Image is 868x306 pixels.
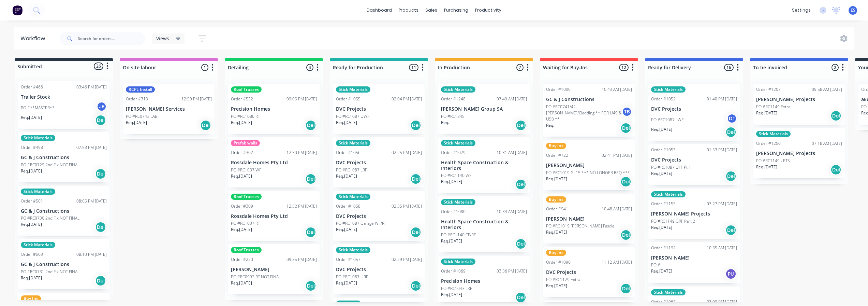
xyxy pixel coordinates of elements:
div: Order #1250 [756,140,781,147]
div: Order #105301:53 PM [DATE]DVC ProjectsPO #RC1087 UFF Pt 1Req.[DATE]Del [648,144,740,185]
div: products [395,5,422,15]
p: Req. [DATE] [126,120,147,126]
div: Roof Trusses [231,86,262,93]
div: 03:27 PM [DATE] [707,201,737,207]
div: 10:35 AM [DATE] [707,245,737,251]
div: Del [305,173,316,184]
p: Req. [DATE] [231,226,252,233]
p: PO #RC1043 LRF [441,286,472,292]
p: PO #RC1140 CF/RF [441,232,476,238]
div: 01:40 PM [DATE] [707,96,737,102]
div: Order #1055 [336,96,361,102]
div: Del [830,110,841,121]
div: Del [515,179,526,190]
div: Del [410,227,421,238]
div: 02:35 PM [DATE] [392,203,422,209]
p: GC & J Constructions [546,97,632,102]
div: Del [620,176,631,187]
div: Order #466 [21,84,43,90]
div: Stick MaterialsOrder #50108:05 PM [DATE]GC & J ConstructionsPO #RC0730 2nd Fix NOT FINALReq.[DATE... [18,186,109,236]
div: Stick MaterialsOrder #105602:25 PM [DATE]DVC ProjectsPO #RC1087 LRFReq.[DATE]Del [333,137,425,187]
div: Order #722 [546,152,568,158]
div: 02:41 PM [DATE] [602,152,632,158]
div: Del [410,120,421,131]
p: DVC Projects [651,157,737,163]
div: 03:36 PM [DATE] [497,268,527,274]
p: Req. [DATE] [651,170,672,177]
p: DVC Projects [336,106,422,112]
p: Req. [DATE] [441,292,462,298]
div: Del [620,283,631,294]
div: Del [95,275,106,286]
p: PO #RC0729 2nd Fix NOT FINAL [21,162,79,168]
p: Precision Homes [231,106,317,112]
div: Order #1207 [756,86,781,93]
div: Del [95,168,106,179]
div: Del [515,120,526,131]
p: Req. [DATE] [546,176,567,182]
div: Order #1069 [441,268,466,274]
p: [PERSON_NAME] Projects [756,97,842,102]
div: Stick MaterialsOrder #105502:04 PM [DATE]DVC ProjectsPO #RC1087 UWFReq.[DATE]Del [333,84,425,134]
p: Health Space Construction & Interiors [441,160,527,171]
div: Stick MaterialsOrder #105702:29 PM [DATE]DVC ProjectsPO #RC1087 URFReq.[DATE]Del [333,244,425,294]
div: Order #1080 [441,209,466,215]
p: Req. [DATE] [21,275,42,281]
div: Stick Materials [336,247,370,253]
div: Del [95,115,106,126]
div: 07:49 AM [DATE] [497,96,527,102]
input: Search for orders... [78,32,145,45]
p: Req. [DATE] [336,280,357,286]
div: Stick Materials [336,194,370,200]
p: DVC Projects [546,269,632,275]
div: Stick Materials [651,191,686,197]
p: PO #RC0731 2nd Fix NOT FINAL [21,269,79,275]
p: DVC Projects [336,160,422,166]
div: Del [620,123,631,134]
div: 07:53 PM [DATE] [76,144,107,151]
p: PO #RC1019 GL15 *** NO LONGER REQ *** [546,170,630,176]
p: Req. [DATE] [21,168,42,174]
div: 12:52 PM [DATE] [286,203,317,209]
p: PO #RC0743 LAB [126,113,158,120]
div: Del [305,227,316,238]
img: Factory [12,5,23,15]
div: 09:35 PM [DATE] [286,256,317,263]
p: PO #RC1037 WF [231,167,261,173]
div: Order #1079 [441,150,466,156]
div: Order #1067 [651,299,676,305]
div: PU [725,268,736,279]
p: Req. [DATE] [231,120,252,126]
div: Workflow [20,34,48,43]
p: Rossdale Homes Pty Ltd [231,213,317,219]
p: [PERSON_NAME] Projects [651,211,737,217]
div: Roof TrussesOrder #22009:35 PM [DATE][PERSON_NAME]PO #RC0992 RT NOT FINALReq.[DATE]Del [228,244,320,294]
p: DVC Projects [336,213,422,219]
p: Req. [DATE] [441,238,462,244]
div: Order #941 [546,206,568,212]
div: Order #1155 [651,201,676,207]
div: 10:31 AM [DATE] [497,150,527,156]
div: Stick MaterialsOrder #124807:49 AM [DATE][PERSON_NAME] Group SAPO #RC1345Req.Del [438,84,530,134]
p: [PERSON_NAME] [231,267,317,273]
div: Stick MaterialsOrder #115503:27 PM [DATE][PERSON_NAME] ProjectsPO #RC1149 GRF Part 2Req.[DATE]Del [648,189,740,239]
p: Req. [DATE] [546,283,567,289]
div: Stick Materials [441,199,475,205]
div: Buy InsOrder #94110:48 AM [DATE][PERSON_NAME]PO #RC1019 [PERSON_NAME] FasciaReq.[DATE]Del [543,194,635,244]
a: dashboard [363,5,395,15]
p: Req. [DATE] [756,164,777,170]
div: Roof Trusses [231,247,262,253]
div: 10:33 AM [DATE] [497,209,527,215]
div: 02:29 PM [DATE] [392,256,422,263]
div: 10:48 AM [DATE] [602,206,632,212]
p: Req. [441,120,449,126]
p: Rossdale Homes Pty Ltd [231,160,317,166]
div: Stick MaterialsOrder #49807:53 PM [DATE]GC & J ConstructionsPO #RC0729 2nd Fix NOT FINALReq.[DATE... [18,132,109,182]
div: Del [410,280,421,291]
div: Stick MaterialsOrder #106903:36 PM [DATE]Precision HomesPO #RC1043 LRFReq.[DATE]Del [438,256,530,306]
div: Del [725,171,736,182]
div: Roof TrussesOrder #30912:52 PM [DATE]Rossdale Homes Pty LtdPO #RC1037 RTReq.[DATE]Del [228,191,320,241]
div: settings [789,5,814,15]
p: PO #RC1087 Garage WF/RF [336,220,386,226]
div: Stick Materials [756,131,791,137]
